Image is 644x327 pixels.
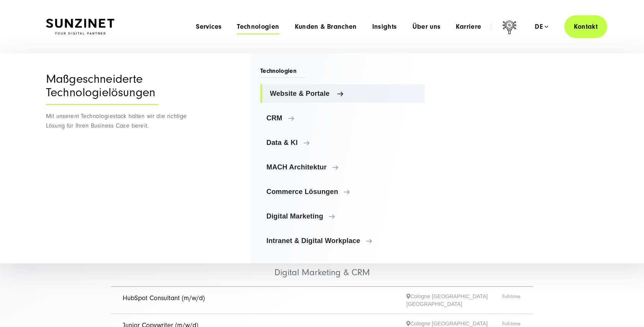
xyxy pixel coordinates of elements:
[266,188,419,196] span: Commerce Lösungen
[196,23,222,31] a: Services
[266,212,419,220] span: Digital Marketing
[266,163,419,171] span: MACH Architektur
[46,19,114,35] img: SUNZINET Full Service Digital Agentur
[46,72,158,105] div: Maßgeschneiderte Technologielösungen
[270,90,419,97] span: Website & Portale
[502,292,521,308] span: Full-time
[260,207,425,225] a: Digital Marketing
[456,23,481,31] a: Karriere
[372,23,397,31] a: Insights
[123,294,205,302] a: HubSpot Consultant (m/w/d)
[260,67,306,78] span: Technologien
[260,158,425,176] a: MACH Architektur
[260,84,425,103] a: Website & Portale
[266,139,419,146] span: Data & KI
[295,23,357,31] a: Kunden & Branchen
[260,109,425,127] a: CRM
[406,292,502,308] span: Cologne [GEOGRAPHIC_DATA] [GEOGRAPHIC_DATA]
[564,15,607,38] a: Kontakt
[46,112,190,131] p: Mit unserem Technologiestack halten wir die richtige Lösung für Ihren Business Case bereit.
[260,182,425,201] a: Commerce Lösungen
[237,23,279,31] a: Technologien
[412,23,441,31] a: Über uns
[535,23,548,31] div: de
[266,237,419,245] span: Intranet & Digital Workplace
[260,232,425,250] a: Intranet & Digital Workplace
[111,244,533,287] li: Digital Marketing & CRM
[266,114,419,122] span: CRM
[260,133,425,152] a: Data & KI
